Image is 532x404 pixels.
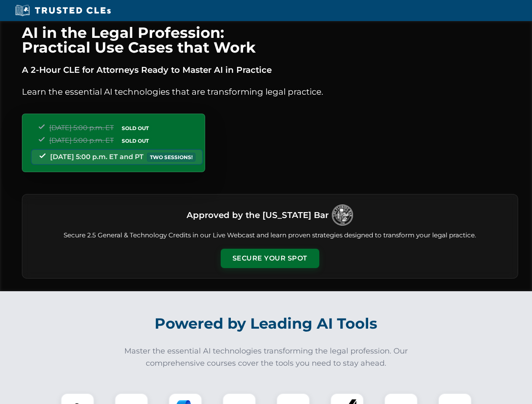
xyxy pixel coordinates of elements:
img: Logo [332,205,353,226]
span: [DATE] 5:00 p.m. ET [49,124,114,132]
img: Trusted CLEs [13,4,113,17]
p: A 2-Hour CLE for Attorneys Ready to Master AI in Practice [22,63,518,77]
button: Secure Your Spot [221,249,319,268]
h2: Powered by Leading AI Tools [33,309,500,338]
h1: AI in the Legal Profession: Practical Use Cases that Work [22,25,518,55]
span: SOLD OUT [119,124,152,133]
p: Learn the essential AI technologies that are transforming legal practice. [22,85,518,98]
p: Secure 2.5 General & Technology Credits in our Live Webcast and learn proven strategies designed ... [32,231,508,240]
span: [DATE] 5:00 p.m. ET [49,136,114,144]
span: SOLD OUT [119,136,152,145]
p: Master the essential AI technologies transforming the legal profession. Our comprehensive courses... [119,345,414,369]
h3: Approved by the [US_STATE] Bar [187,207,329,223]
